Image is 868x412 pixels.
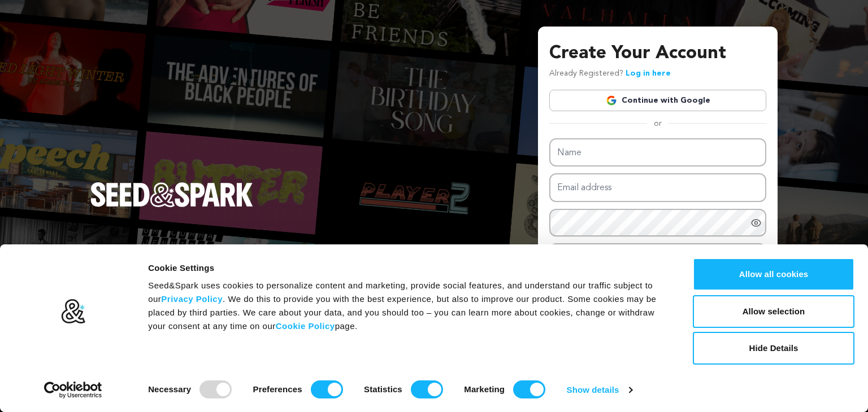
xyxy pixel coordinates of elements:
legend: Consent Selection [147,376,148,376]
button: Allow all cookies [693,258,854,291]
a: Usercentrics Cookiebot - opens in a new window [24,382,123,398]
a: Continue with Google [549,90,766,111]
a: Show password as plain text. Warning: this will display your password on the screen. [750,217,762,229]
a: Log in here [626,69,671,77]
strong: Marketing [464,384,505,394]
strong: Statistics [364,384,402,394]
a: Show details [567,382,632,398]
a: Seed&Spark Homepage [90,182,253,230]
strong: Preferences [253,384,302,394]
img: Seed&Spark Logo [90,182,253,207]
div: Cookie Settings [148,261,667,275]
span: or [647,118,669,129]
button: Allow selection [693,295,854,328]
strong: Necessary [148,384,191,394]
input: Name [549,138,766,167]
div: Seed&Spark uses cookies to personalize content and marketing, provide social features, and unders... [148,279,667,333]
img: Google logo [606,95,617,106]
img: logo [60,299,86,325]
h3: Create Your Account [549,40,766,67]
a: Cookie Policy [276,321,335,331]
input: Email address [549,173,766,202]
button: Hide Details [693,332,854,365]
a: Privacy Policy [161,294,223,304]
p: Already Registered? [549,67,671,81]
